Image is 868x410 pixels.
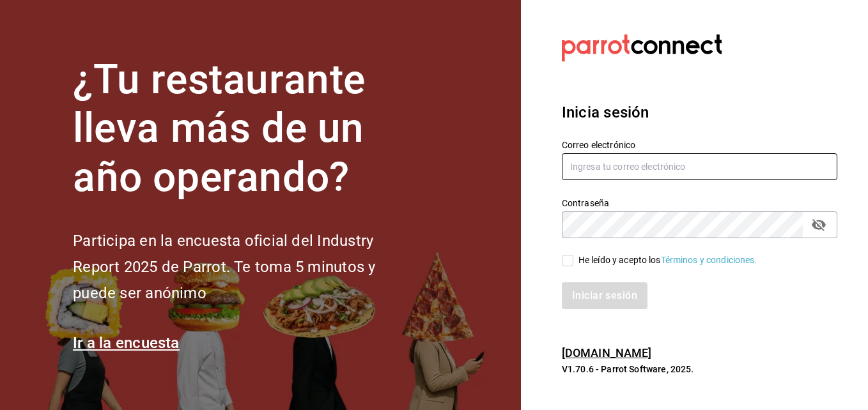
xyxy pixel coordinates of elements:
[562,363,837,376] p: V1.70.6 - Parrot Software, 2025.
[562,198,837,207] label: Contraseña
[562,153,837,180] input: Ingresa tu correo electrónico
[562,346,652,360] a: [DOMAIN_NAME]
[562,140,837,149] label: Correo electrónico
[808,214,830,236] button: passwordField
[562,101,837,124] h3: Inicia sesión
[578,254,757,267] div: He leído y acepto los
[73,228,418,306] h2: Participa en la encuesta oficial del Industry Report 2025 de Parrot. Te toma 5 minutos y puede se...
[73,56,418,202] h1: ¿Tu restaurante lleva más de un año operando?
[661,255,757,265] a: Términos y condiciones.
[73,334,180,352] a: Ir a la encuesta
